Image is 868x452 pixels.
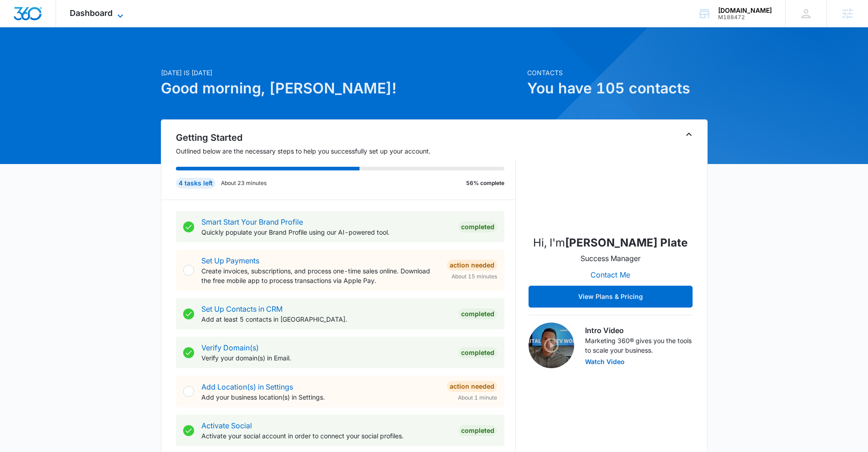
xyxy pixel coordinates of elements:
p: Hi, I'm [533,235,688,251]
div: Action Needed [447,260,497,271]
p: Verify your domain(s) in Email. [201,353,451,363]
div: Completed [458,425,497,436]
strong: [PERSON_NAME] Plate [565,236,688,249]
h3: Intro Video [585,325,693,336]
a: Set Up Payments [201,256,259,265]
div: Completed [458,221,497,232]
button: Contact Me [581,264,639,286]
div: 4 tasks left [176,178,216,189]
p: Marketing 360® gives you the tools to scale your business. [585,336,693,355]
a: Set Up Contacts in CRM [201,304,282,313]
img: Intro Video [529,323,574,368]
p: Quickly populate your Brand Profile using our AI-powered tool. [201,227,451,237]
p: Outlined below are the necessary steps to help you successfully set up your account. [176,146,516,156]
p: Create invoices, subscriptions, and process one-time sales online. Download the free mobile app t... [201,266,440,285]
h1: You have 105 contacts [527,77,708,99]
div: Action Needed [447,381,497,392]
p: Contacts [527,68,708,77]
p: Add your business location(s) in Settings. [201,392,440,402]
p: Activate your social account in order to connect your social profiles. [201,431,451,441]
a: Add Location(s) in Settings [201,382,293,391]
h2: Getting Started [176,131,516,144]
button: View Plans & Pricing [529,286,693,308]
h1: Good morning, [PERSON_NAME]! [161,77,522,99]
a: Activate Social [201,421,252,430]
span: About 15 minutes [452,272,497,281]
span: About 1 minute [458,394,497,402]
p: Add at least 5 contacts in [GEOGRAPHIC_DATA]. [201,314,451,324]
div: account name [718,7,772,14]
p: [DATE] is [DATE] [161,68,522,77]
div: Completed [458,308,497,319]
a: Verify Domain(s) [201,343,259,352]
p: 56% complete [466,179,504,187]
button: Watch Video [585,359,625,365]
div: account id [718,14,772,21]
a: Smart Start Your Brand Profile [201,217,303,226]
p: Success Manager [580,253,641,264]
p: About 23 minutes [221,179,267,187]
img: Madeline Plate [565,136,656,227]
div: Completed [458,347,497,358]
button: Toggle Collapse [683,129,694,140]
span: Dashboard [70,8,113,18]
